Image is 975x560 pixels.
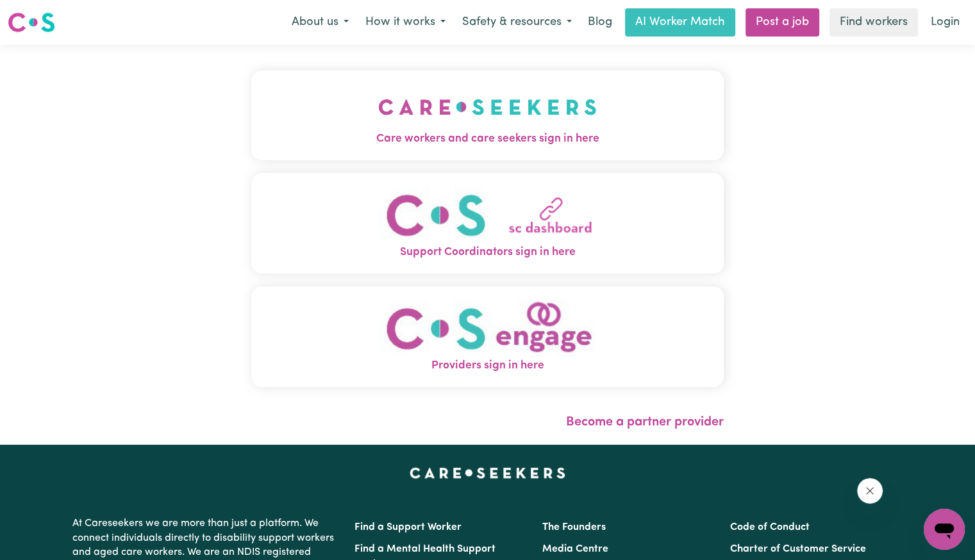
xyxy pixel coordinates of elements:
span: Care workers and care seekers sign in here [251,131,724,147]
a: AI Worker Match [625,8,735,37]
a: Careseekers home page [410,468,565,478]
iframe: Close message [857,478,883,504]
a: Become a partner provider [566,416,724,429]
iframe: Button to launch messaging window [924,509,965,550]
a: Media Centre [542,544,608,554]
a: Login [923,8,967,37]
button: How it works [357,9,454,36]
span: Providers sign in here [251,358,724,374]
button: Safety & resources [454,9,580,36]
a: Blog [580,8,620,37]
button: Providers sign in here [251,286,724,387]
a: Careseekers logo [8,8,55,37]
button: Support Coordinators sign in here [251,173,724,274]
a: Charter of Customer Service [730,544,866,554]
a: Post a job [746,8,819,37]
span: Need any help? [8,9,78,19]
span: Support Coordinators sign in here [251,244,724,261]
a: Find a Support Worker [354,522,462,532]
a: The Founders [542,522,606,532]
button: About us [283,9,357,36]
a: Find workers [829,8,918,37]
a: Code of Conduct [730,522,810,532]
button: Care workers and care seekers sign in here [251,70,724,160]
img: Careseekers logo [8,11,55,34]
